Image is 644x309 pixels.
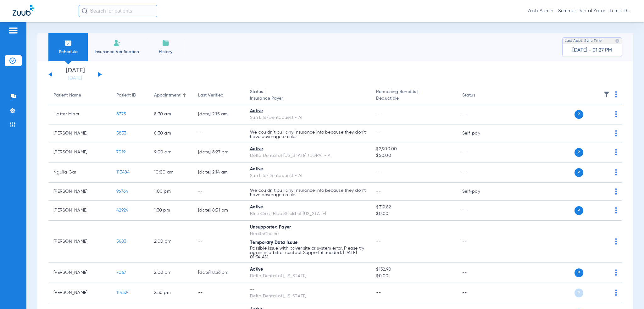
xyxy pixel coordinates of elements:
div: Last Verified [198,92,240,99]
span: $132.90 [376,266,452,273]
img: filter.svg [603,91,610,97]
th: Status | [245,87,371,104]
div: Active [250,166,366,173]
img: Manual Insurance Verification [113,39,121,47]
img: group-dot-blue.svg [615,188,617,195]
td: Self-pay [457,183,500,201]
td: Hatter Minor [48,104,111,124]
div: Active [250,108,366,114]
span: $0.00 [376,211,452,217]
td: [PERSON_NAME] [48,124,111,142]
td: 1:00 PM [149,183,193,201]
div: Patient ID [116,92,136,99]
td: [DATE] 8:51 PM [193,201,245,221]
input: Search for patients [79,5,157,17]
p: We couldn’t pull any insurance info because they don’t have coverage on file. [250,130,366,139]
span: P [575,148,583,157]
span: P [575,110,583,119]
span: Schedule [53,49,83,55]
span: Temporary Data Issue [250,240,297,245]
img: Search Icon [82,8,87,14]
td: -- [457,104,500,124]
img: Schedule [64,39,72,47]
div: Sun Life/Dentaquest - AI [250,114,366,121]
div: Delta Dental of [US_STATE] [250,273,366,279]
img: History [162,39,169,47]
span: 114524 [116,290,130,295]
div: Delta Dental of [US_STATE] [250,293,366,300]
div: HealthChoice [250,231,366,237]
td: -- [457,163,500,183]
td: -- [193,283,245,303]
td: [PERSON_NAME] [48,263,111,283]
td: -- [457,283,500,303]
img: group-dot-blue.svg [615,207,617,213]
td: 9:00 AM [149,142,193,163]
th: Remaining Benefits | [371,87,457,104]
span: $0.00 [376,273,452,279]
span: 7019 [116,150,125,154]
img: group-dot-blue.svg [615,290,617,296]
img: last sync help info [615,39,619,43]
img: group-dot-blue.svg [615,269,617,276]
div: Active [250,204,366,211]
div: Patient Name [53,92,81,99]
div: Unsupported Payer [250,224,366,231]
span: -- [376,290,381,295]
div: Last Verified [198,92,224,99]
td: Self-pay [457,124,500,142]
td: 8:30 AM [149,124,193,142]
td: [DATE] 2:14 AM [193,163,245,183]
span: -- [376,189,381,194]
td: -- [193,124,245,142]
span: -- [376,170,381,174]
td: -- [193,183,245,201]
td: 2:00 PM [149,263,193,283]
img: group-dot-blue.svg [615,91,617,97]
span: 113484 [116,170,130,174]
span: 8775 [116,112,126,116]
div: Patient ID [116,92,144,99]
span: Deductible [376,95,452,102]
th: Status [457,87,500,104]
span: P [575,289,583,297]
span: $319.82 [376,204,452,211]
span: Last Appt. Sync Time: [565,38,602,44]
td: [PERSON_NAME] [48,183,111,201]
td: [PERSON_NAME] [48,283,111,303]
li: [DATE] [56,68,94,81]
img: group-dot-blue.svg [615,238,617,245]
td: -- [457,221,500,263]
span: P [575,206,583,215]
div: Patient Name [53,92,106,99]
div: Blue Cross Blue Shield of [US_STATE] [250,211,366,217]
span: $50.00 [376,152,452,159]
img: hamburger-icon [8,27,18,34]
td: 8:30 AM [149,104,193,124]
img: Zuub Logo [13,5,34,16]
div: Delta Dental of [US_STATE] (DDPA) - AI [250,152,366,159]
span: -- [376,239,381,244]
div: Active [250,266,366,273]
img: group-dot-blue.svg [615,169,617,175]
span: P [575,168,583,177]
img: group-dot-blue.svg [615,130,617,136]
div: Appointment [154,92,180,99]
td: 2:30 PM [149,283,193,303]
img: group-dot-blue.svg [615,149,617,155]
p: We couldn’t pull any insurance info because they don’t have coverage on file. [250,188,366,197]
td: 1:30 PM [149,201,193,221]
td: -- [193,221,245,263]
td: [PERSON_NAME] [48,201,111,221]
div: Appointment [154,92,188,99]
td: 10:00 AM [149,163,193,183]
span: Insurance Verification [92,49,141,55]
td: [PERSON_NAME] [48,142,111,163]
img: group-dot-blue.svg [615,111,617,117]
td: -- [457,142,500,163]
span: [DATE] - 01:27 PM [572,47,612,53]
span: P [575,268,583,277]
span: -- [376,112,381,116]
p: Possible issue with payer site or system error. Please try again in a bit or contact Support if n... [250,246,366,259]
span: -- [376,131,381,135]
